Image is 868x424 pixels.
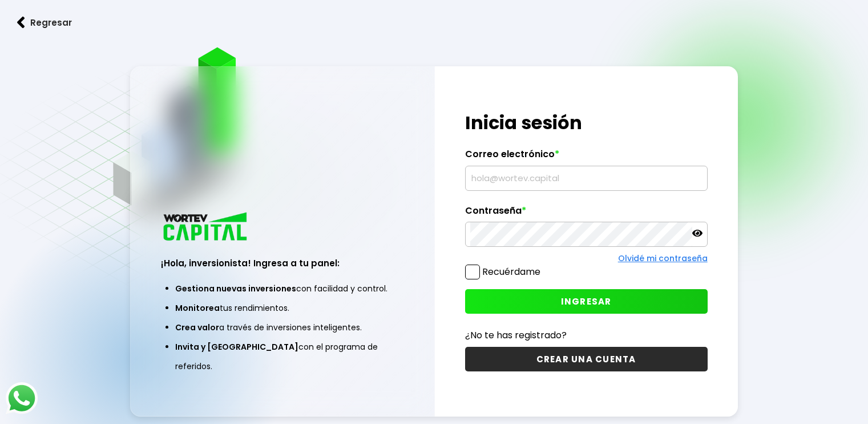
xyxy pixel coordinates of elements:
h1: Inicia sesión [465,109,708,137]
img: logo_wortev_capital [161,211,251,245]
span: Gestiona nuevas inversiones [175,283,296,294]
span: Crea valor [175,322,219,333]
img: flecha izquierda [17,17,25,29]
p: ¿No te has registrado? [465,328,708,342]
li: tus rendimientos. [175,298,389,318]
button: CREAR UNA CUENTA [465,347,708,371]
span: Monitorea [175,302,220,314]
span: INGRESAR [561,295,612,307]
li: a través de inversiones inteligentes. [175,318,389,337]
img: logos_whatsapp-icon.242b2217.svg [6,382,38,414]
li: con el programa de referidos. [175,337,389,376]
label: Contraseña [465,205,708,222]
a: ¿No te has registrado?CREAR UNA CUENTA [465,328,708,371]
h3: ¡Hola, inversionista! Ingresa a tu panel: [161,257,403,270]
li: con facilidad y control. [175,279,389,298]
span: Invita y [GEOGRAPHIC_DATA] [175,341,298,353]
button: INGRESAR [465,289,708,314]
label: Recuérdame [482,265,540,278]
a: Olvidé mi contraseña [618,253,708,264]
label: Correo electrónico [465,149,708,166]
input: hola@wortev.capital [470,166,703,190]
